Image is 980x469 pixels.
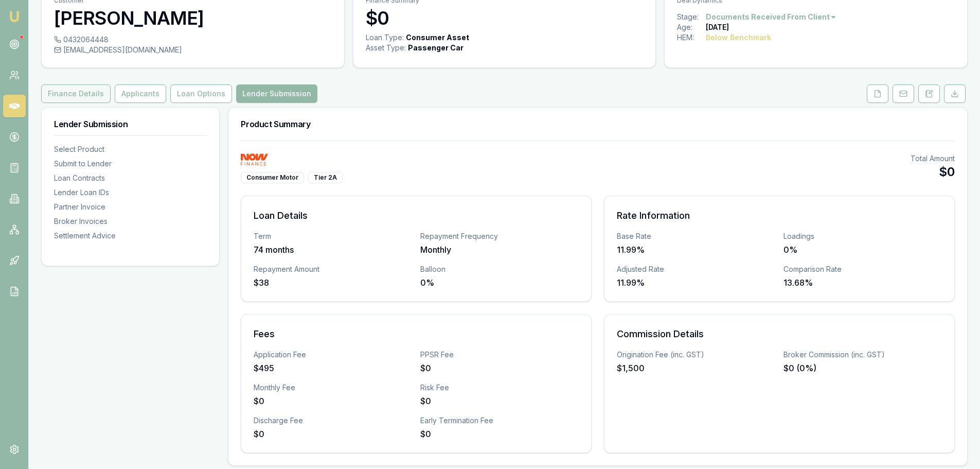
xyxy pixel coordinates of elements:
div: $0 [254,395,412,407]
div: HEM: [677,32,706,43]
h3: [PERSON_NAME] [54,8,332,28]
div: 0% [420,276,579,289]
a: Loan Options [168,84,234,103]
img: emu-icon-u.png [8,10,21,23]
div: Monthly [420,244,579,256]
div: Below Benchmark [706,32,771,43]
h3: $0 [366,8,644,28]
div: Adjusted Rate [617,264,775,274]
div: Passenger Car [408,43,464,53]
div: [EMAIL_ADDRESS][DOMAIN_NAME] [54,45,332,55]
button: Documents Received From Client [706,12,837,22]
div: Repayment Frequency [420,231,579,241]
h3: Product Summary [241,120,955,128]
div: Term [254,231,412,241]
div: $495 [254,362,412,374]
div: $1,500 [617,362,775,374]
button: Lender Submission [236,84,317,103]
div: Monthly Fee [254,383,412,393]
button: Finance Details [41,84,111,103]
div: 11.99% [617,276,775,289]
div: Discharge Fee [254,415,412,426]
div: $38 [254,276,412,289]
div: $0 [420,428,579,440]
div: Loan Contracts [54,173,207,183]
div: 13.68% [783,276,942,289]
div: Broker Invoices [54,216,207,227]
div: 74 months [254,244,412,256]
div: Asset Type : [366,43,406,53]
div: Stage: [677,12,706,22]
a: Lender Submission [234,84,319,103]
div: Application Fee [254,350,412,360]
h3: Fees [254,327,579,341]
div: PPSR Fee [420,350,579,360]
div: Age: [677,22,706,32]
div: Base Rate [617,231,775,241]
div: $0 [420,362,579,374]
h3: Lender Submission [54,120,207,128]
div: [DATE] [706,22,729,32]
h3: Rate Information [617,209,942,223]
div: Tier 2A [308,172,343,183]
div: $0 [420,395,579,407]
div: Partner Invoice [54,202,207,212]
div: 0432064448 [54,34,332,45]
a: Applicants [113,84,168,103]
div: Loan Type: [366,32,404,43]
div: Settlement Advice [54,231,207,241]
div: Balloon [420,264,579,274]
img: NOW Finance [241,153,268,166]
div: Lender Loan IDs [54,187,207,198]
h3: Commission Details [617,327,942,341]
div: Loadings [783,231,942,241]
div: Repayment Amount [254,264,412,274]
div: 11.99% [617,244,775,256]
div: $0 (0%) [783,362,942,374]
div: Comparison Rate [783,264,942,274]
div: $0 [911,164,955,180]
div: Select Product [54,144,207,154]
button: Applicants [115,84,166,103]
h3: Loan Details [254,209,579,223]
div: Origination Fee (inc. GST) [617,350,775,360]
div: Consumer Motor [241,172,304,183]
a: Finance Details [41,84,113,103]
div: Submit to Lender [54,159,207,169]
div: Total Amount [911,153,955,164]
div: Early Termination Fee [420,415,579,426]
button: Loan Options [170,84,232,103]
div: Risk Fee [420,383,579,393]
div: Consumer Asset [406,32,469,43]
div: 0% [783,244,942,256]
div: $0 [254,428,412,440]
div: Broker Commission (inc. GST) [783,350,942,360]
